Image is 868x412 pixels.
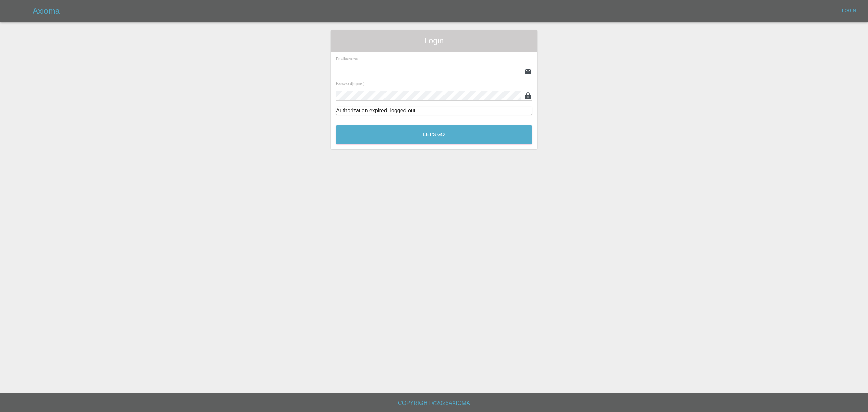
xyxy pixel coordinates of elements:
[336,81,364,86] span: Password
[345,58,358,61] small: (required)
[838,5,860,16] a: Login
[352,82,364,86] small: (required)
[33,5,60,16] h5: Axioma
[336,35,532,46] span: Login
[5,398,863,408] h6: Copyright © 2025 Axioma
[336,125,532,144] button: Let's Go
[336,57,358,61] span: Email
[336,107,532,115] div: Authorization expired, logged out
